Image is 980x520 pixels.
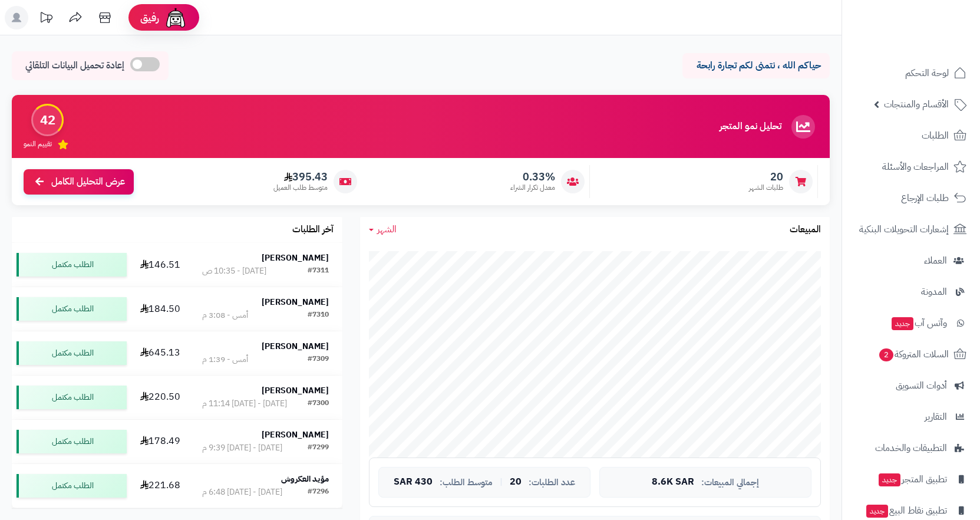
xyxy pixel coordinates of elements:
[377,222,397,236] span: الشهر
[900,9,969,34] img: logo-2.png
[849,465,973,493] a: تطبيق المتجرجديد
[394,477,433,488] span: 430 SAR
[273,170,328,183] span: 395.43
[529,478,575,488] span: عدد الطلبات:
[202,354,248,366] div: أمس - 1:39 م
[262,296,329,308] strong: [PERSON_NAME]
[202,486,282,498] div: [DATE] - [DATE] 6:48 م
[849,246,973,275] a: العملاء
[879,348,894,362] span: 2
[849,153,973,181] a: المراجعات والأسئلة
[308,442,329,454] div: #7299
[202,310,248,321] div: أمس - 3:08 م
[849,371,973,400] a: أدوات التسويق
[308,398,329,410] div: #7300
[17,430,127,453] div: الطلب مكتمل
[849,403,973,431] a: التقارير
[273,183,328,193] span: متوسط طلب العميل
[202,398,287,410] div: [DATE] - [DATE] 11:14 م
[510,183,555,193] span: معدل تكرار الشراء
[164,6,187,29] img: ai-face.png
[849,184,973,212] a: طلبات الإرجاع
[17,386,127,409] div: الطلب مكتمل
[510,170,555,183] span: 0.33%
[31,6,61,32] a: تحديثات المنصة
[922,127,949,144] span: الطلبات
[691,59,821,73] p: حياكم الله ، نتمنى لكم تجارة رابحة
[24,169,134,195] a: عرض التحليل الكامل
[24,139,52,149] span: تقييم النمو
[882,159,949,175] span: المراجعات والأسئلة
[859,221,949,238] span: إشعارات التحويلات البنكية
[308,265,329,277] div: #7311
[131,331,189,375] td: 645.13
[849,215,973,243] a: إشعارات التحويلات البنكية
[25,59,124,73] span: إعادة تحميل البيانات التلقائي
[51,175,125,189] span: عرض التحليل الكامل
[17,297,127,321] div: الطلب مكتمل
[131,464,189,508] td: 221.68
[308,310,329,321] div: #7310
[262,429,329,441] strong: [PERSON_NAME]
[701,478,759,488] span: إجمالي المبيعات:
[866,505,888,518] span: جديد
[790,225,821,235] h3: المبيعات
[262,340,329,353] strong: [PERSON_NAME]
[17,341,127,365] div: الطلب مكتمل
[879,473,900,486] span: جديد
[500,478,503,486] span: |
[749,183,783,193] span: طلبات الشهر
[17,253,127,277] div: الطلب مكتمل
[849,59,973,87] a: لوحة التحكم
[292,225,334,235] h3: آخر الطلبات
[131,420,189,463] td: 178.49
[877,471,947,488] span: تطبيق المتجر
[131,376,189,419] td: 220.50
[865,502,947,519] span: تطبيق نقاط البيع
[131,243,189,287] td: 146.51
[510,477,522,488] span: 20
[749,170,783,183] span: 20
[202,442,282,454] div: [DATE] - [DATE] 9:39 م
[849,309,973,337] a: وآتس آبجديد
[901,190,949,206] span: طلبات الإرجاع
[440,478,493,488] span: متوسط الطلب:
[924,252,947,269] span: العملاء
[308,486,329,498] div: #7296
[921,284,947,300] span: المدونة
[262,252,329,264] strong: [PERSON_NAME]
[140,11,159,25] span: رفيق
[262,384,329,397] strong: [PERSON_NAME]
[281,473,329,485] strong: مؤيد العكروش
[17,474,127,498] div: الطلب مكتمل
[849,278,973,306] a: المدونة
[849,340,973,368] a: السلات المتروكة2
[849,434,973,462] a: التطبيقات والخدمات
[896,377,947,394] span: أدوات التسويق
[308,354,329,366] div: #7309
[875,440,947,456] span: التطبيقات والخدمات
[905,65,949,81] span: لوحة التحكم
[925,409,947,425] span: التقارير
[720,121,781,132] h3: تحليل نمو المتجر
[890,315,947,331] span: وآتس آب
[892,317,913,330] span: جديد
[878,346,949,363] span: السلات المتروكة
[849,121,973,150] a: الطلبات
[369,223,397,236] a: الشهر
[884,96,949,113] span: الأقسام والمنتجات
[202,265,266,277] div: [DATE] - 10:35 ص
[131,287,189,331] td: 184.50
[652,477,694,488] span: 8.6K SAR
